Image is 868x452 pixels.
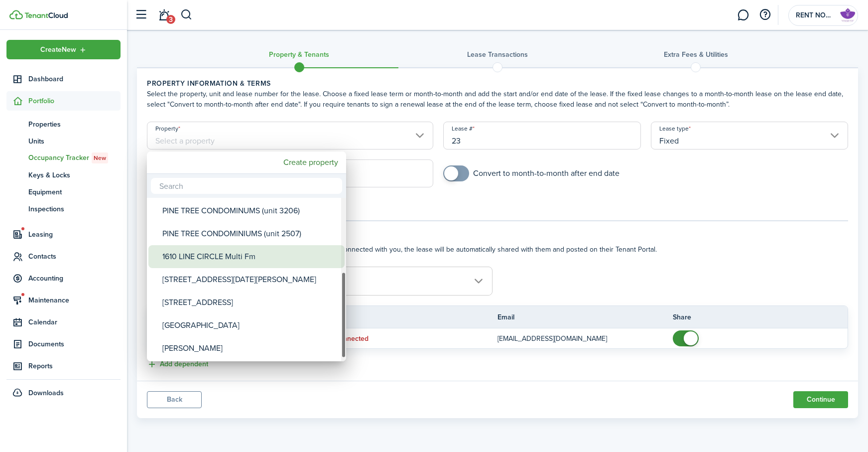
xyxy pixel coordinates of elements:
[162,222,339,245] div: PINE TREE CONDOMINIUMS (unit 2507)
[162,245,339,268] div: 1610 LINE CIRCLE Multi Fm
[151,178,342,194] input: Search
[162,291,339,314] div: [STREET_ADDRESS]
[162,268,339,291] div: [STREET_ADDRESS][DATE][PERSON_NAME]
[162,199,339,222] div: PINE TREE CONDOMINUMS (unit 3206)
[162,337,339,360] div: [PERSON_NAME]
[147,198,346,361] mbsc-wheel: Property
[279,153,342,171] mbsc-button: Create property
[162,314,339,337] div: [GEOGRAPHIC_DATA]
